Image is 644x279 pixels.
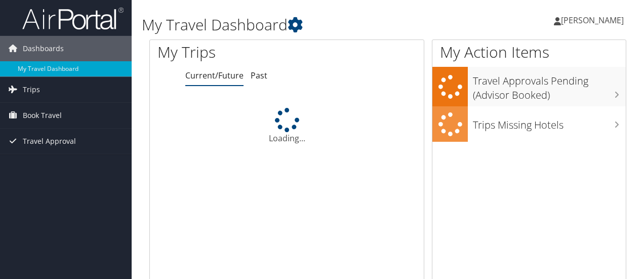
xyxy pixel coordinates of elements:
a: Travel Approvals Pending (Advisor Booked) [432,67,626,106]
img: airportal-logo.png [22,7,124,30]
a: Trips Missing Hotels [432,106,626,142]
span: Dashboards [23,36,64,61]
h1: My Action Items [432,42,626,63]
h3: Travel Approvals Pending (Advisor Booked) [473,69,626,102]
span: Travel Approval [23,129,76,154]
a: Current/Future [185,70,244,81]
div: Loading... [150,108,424,144]
a: Past [251,70,267,81]
h1: My Trips [157,42,302,63]
span: Book Travel [23,103,62,128]
h3: Trips Missing Hotels [473,113,626,132]
span: Trips [23,77,40,102]
span: [PERSON_NAME] [561,15,624,26]
a: [PERSON_NAME] [554,5,634,35]
h1: My Travel Dashboard [142,14,470,35]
